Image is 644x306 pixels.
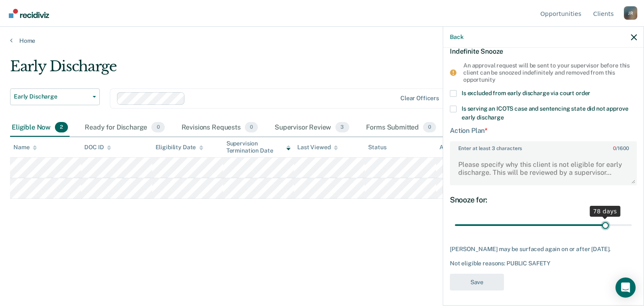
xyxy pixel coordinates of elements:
span: 0 [151,122,164,133]
label: Enter at least 3 characters [451,142,636,151]
span: / 1600 [613,145,628,151]
div: Open Intercom Messenger [615,277,636,298]
span: Is serving an ICOTS case and sentencing state did not approve early discharge [462,105,628,121]
div: Status [368,144,386,151]
div: Clear officers [400,95,439,102]
button: Profile dropdown button [624,6,637,20]
div: Assigned to [439,144,479,151]
div: Supervision Termination Date [226,140,291,154]
span: 0 [245,122,258,133]
div: Eligible Now [10,119,70,137]
button: Save [450,274,504,291]
span: 2 [55,122,68,133]
span: Early Discharge [14,93,89,100]
div: Ready for Discharge [83,119,166,137]
div: 78 days [589,206,620,217]
span: 0 [423,122,436,133]
a: Home [10,37,634,44]
button: Back [450,34,463,41]
div: Snooze for: [450,195,637,205]
div: DOC ID [84,144,111,151]
span: Is excluded from early discharge via court order [462,90,590,96]
div: J R [624,6,637,20]
span: 0 [613,145,616,151]
div: Name [13,144,37,151]
div: Early Discharge [10,58,493,82]
div: Eligibility Date [156,144,204,151]
span: 3 [335,122,349,133]
div: [PERSON_NAME] may be surfaced again on or after [DATE]. [450,246,637,253]
div: Indefinite Snooze [450,41,637,62]
div: An approval request will be sent to your supervisor before this client can be snoozed indefinitel... [463,62,630,83]
div: Last Viewed [297,144,338,151]
div: Not eligible reasons: PUBLIC SAFETY [450,260,637,267]
img: Recidiviz [9,9,49,18]
div: Forms Submitted [364,119,438,137]
div: Supervisor Review [273,119,351,137]
div: Revisions Requests [180,119,260,137]
div: Action Plan [450,127,637,135]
